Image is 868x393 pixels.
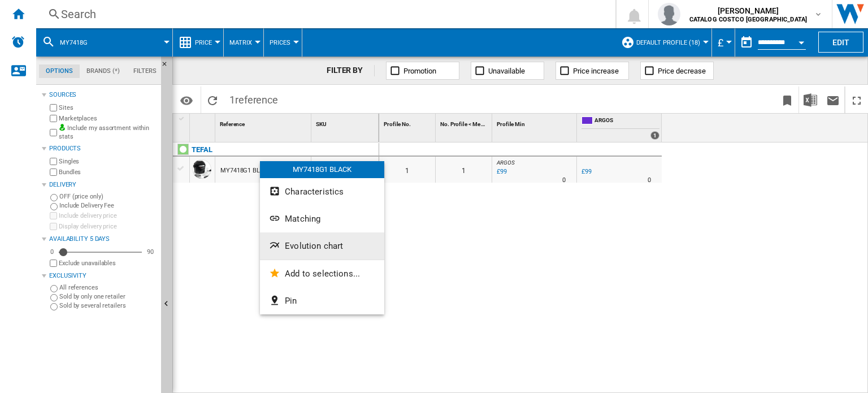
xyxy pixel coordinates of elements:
div: MY7418G1 BLACK [260,161,384,178]
button: Evolution chart [260,232,384,260]
button: Add to selections... [260,260,384,287]
span: Add to selections... [285,269,360,279]
span: Pin [285,296,297,306]
span: Characteristics [285,187,344,197]
button: Characteristics [260,178,384,205]
button: Pin... [260,287,384,314]
span: Matching [285,214,320,224]
span: Evolution chart [285,241,343,251]
button: Matching [260,205,384,232]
